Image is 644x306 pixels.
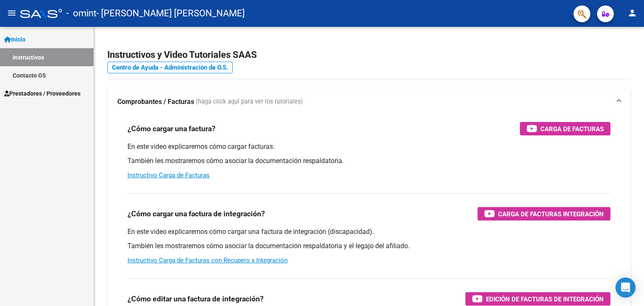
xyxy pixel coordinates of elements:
h3: ¿Cómo editar una factura de integración? [127,293,264,305]
button: Carga de Facturas Integración [478,207,610,220]
h2: Instructivos y Video Tutoriales SAAS [107,47,631,63]
span: Carga de Facturas Integración [498,209,604,219]
p: En este video explicaremos cómo cargar una factura de integración (discapacidad). [127,227,610,236]
h3: ¿Cómo cargar una factura? [127,123,216,135]
button: Carga de Facturas [520,122,610,135]
a: Centro de Ayuda - Administración de O.S. [107,62,233,73]
span: (haga click aquí para ver los tutoriales) [196,97,303,106]
mat-expansion-panel-header: Comprobantes / Facturas (haga click aquí para ver los tutoriales) [107,88,631,115]
strong: Comprobantes / Facturas [117,97,194,106]
span: Inicio [4,35,26,44]
a: Instructivo Carga de Facturas con Recupero x Integración [127,257,288,264]
span: Edición de Facturas de integración [486,294,604,304]
mat-icon: menu [7,8,17,18]
h3: ¿Cómo cargar una factura de integración? [127,208,265,220]
button: Edición de Facturas de integración [465,292,610,306]
span: Carga de Facturas [540,124,604,134]
a: Instructivo Carga de Facturas [127,171,210,179]
p: También les mostraremos cómo asociar la documentación respaldatoria. [127,156,610,166]
span: - omint [66,4,96,23]
div: Open Intercom Messenger [615,277,636,298]
mat-icon: person [627,8,637,18]
span: Prestadores / Proveedores [4,89,80,98]
p: En este video explicaremos cómo cargar facturas. [127,142,610,151]
p: También les mostraremos cómo asociar la documentación respaldatoria y el legajo del afiliado. [127,241,610,251]
span: - [PERSON_NAME] [PERSON_NAME] [96,4,245,23]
